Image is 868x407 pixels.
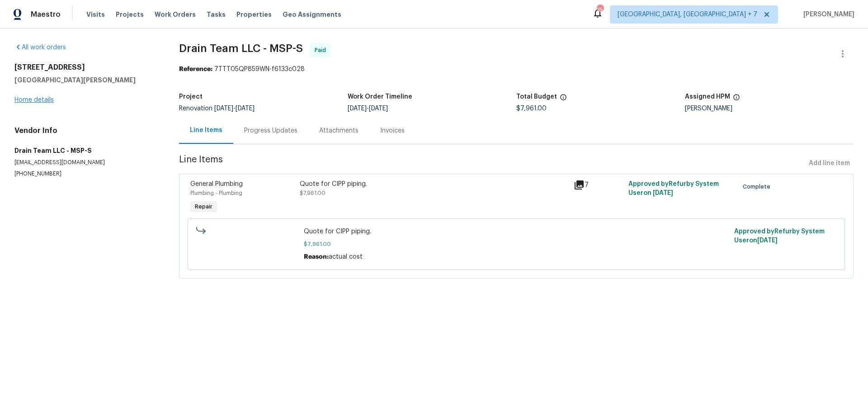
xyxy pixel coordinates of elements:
span: [DATE] [757,237,778,244]
b: Reference: [179,66,212,72]
span: The hpm assigned to this work order. [733,94,740,105]
span: - [348,105,388,112]
h5: Total Budget [516,94,557,100]
span: Maestro [31,10,61,19]
span: [GEOGRAPHIC_DATA], [GEOGRAPHIC_DATA] + 7 [618,10,757,19]
h2: [STREET_ADDRESS] [14,63,157,72]
div: Invoices [380,126,405,135]
span: Properties [236,10,272,19]
span: The total cost of line items that have been proposed by Opendoor. This sum includes line items th... [560,94,567,105]
div: 7 [574,180,623,190]
span: Line Items [179,155,805,172]
h5: [GEOGRAPHIC_DATA][PERSON_NAME] [14,76,157,85]
span: Quote for CIPP piping. [304,227,729,236]
div: Attachments [319,126,359,135]
span: - [214,105,255,112]
div: 7TTT05QP859WN-f6133c028 [179,65,854,74]
a: All work orders [14,44,66,51]
span: Complete [743,182,774,191]
p: [PHONE_NUMBER] [14,170,157,178]
span: Visits [86,10,105,19]
div: Line Items [190,126,222,135]
span: [DATE] [369,105,388,112]
span: [DATE] [214,105,233,112]
a: Home details [14,97,54,103]
h5: Assigned HPM [685,94,730,100]
span: Work Orders [155,10,196,19]
span: Projects [116,10,144,19]
p: [EMAIL_ADDRESS][DOMAIN_NAME] [14,159,157,166]
span: Plumbing - Plumbing [190,190,242,196]
span: [DATE] [348,105,367,112]
h4: Vendor Info [14,126,157,135]
span: $7,961.00 [300,190,325,196]
span: [DATE] [653,190,673,196]
span: Approved by Refurby System User on [734,228,825,244]
div: 35 [597,5,603,14]
h5: Drain Team LLC - MSP-S [14,146,157,155]
div: Quote for CIPP piping. [300,180,568,189]
span: General Plumbing [190,181,243,187]
span: Paid [315,46,330,55]
span: [PERSON_NAME] [800,10,854,19]
h5: Project [179,94,203,100]
span: $7,961.00 [516,105,547,112]
div: Progress Updates [244,126,297,135]
span: Reason: [304,254,329,260]
span: Geo Assignments [283,10,341,19]
span: [DATE] [236,105,255,112]
span: $7,961.00 [304,240,729,249]
span: Drain Team LLC - MSP-S [179,43,303,54]
span: actual cost [329,254,363,260]
span: Approved by Refurby System User on [628,181,719,196]
span: Repair [191,202,216,211]
div: [PERSON_NAME] [685,105,854,112]
span: Renovation [179,105,255,112]
h5: Work Order Timeline [348,94,412,100]
span: Tasks [207,11,226,18]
